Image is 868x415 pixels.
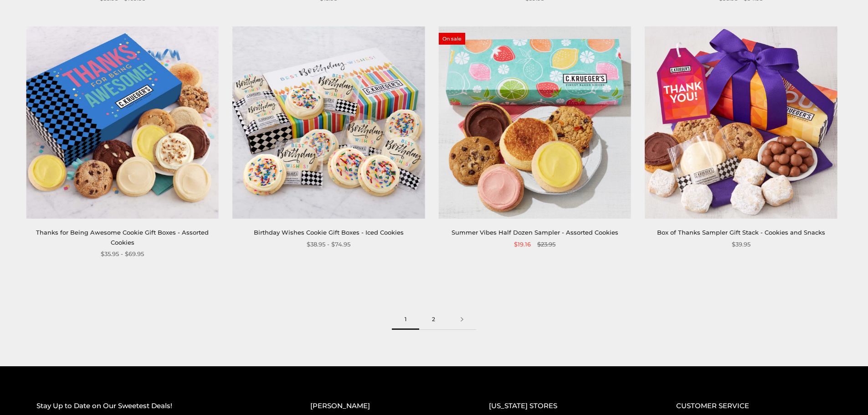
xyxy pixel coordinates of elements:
img: Birthday Wishes Cookie Gift Boxes - Iced Cookies [232,26,425,219]
span: $19.16 [514,240,531,249]
span: $23.95 [537,240,555,249]
a: Thanks for Being Awesome Cookie Gift Boxes - Assorted Cookies [36,229,209,246]
a: Next page [448,309,476,330]
span: $39.95 [732,240,750,249]
span: $35.95 - $69.95 [101,249,144,259]
h2: [PERSON_NAME] [310,400,452,412]
h2: [US_STATE] STORES [489,400,640,412]
img: Summer Vibes Half Dozen Sampler - Assorted Cookies [439,26,631,219]
span: On sale [439,33,465,45]
img: Thanks for Being Awesome Cookie Gift Boxes - Assorted Cookies [26,26,219,219]
a: Box of Thanks Sampler Gift Stack - Cookies and Snacks [657,229,825,236]
img: Box of Thanks Sampler Gift Stack - Cookies and Snacks [645,26,837,219]
a: Summer Vibes Half Dozen Sampler - Assorted Cookies [452,229,618,236]
h2: CUSTOMER SERVICE [676,400,832,412]
h2: Stay Up to Date on Our Sweetest Deals! [36,400,274,412]
span: $38.95 - $74.95 [307,240,350,249]
a: 2 [419,309,448,330]
iframe: Sign Up via Text for Offers [7,380,94,408]
a: Birthday Wishes Cookie Gift Boxes - Iced Cookies [254,229,404,236]
span: 1 [392,309,419,330]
